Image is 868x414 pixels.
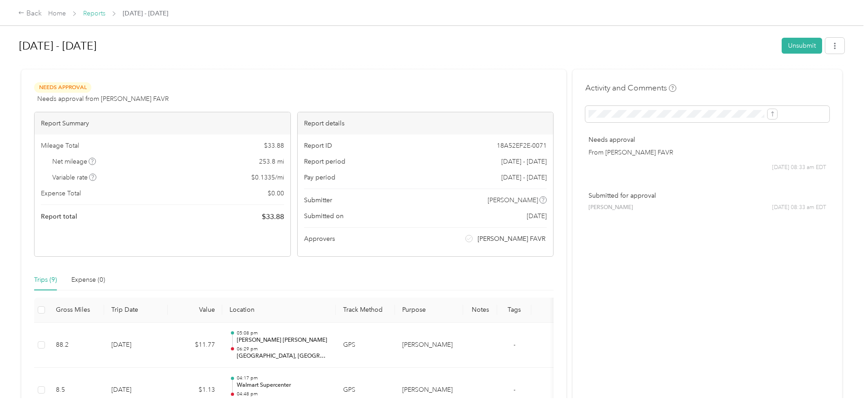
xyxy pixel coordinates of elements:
[817,363,868,414] iframe: Everlance-gr Chat Button Frame
[514,341,515,349] span: -
[304,211,344,221] span: Submitted on
[304,141,332,150] span: Report ID
[41,189,81,198] span: Expense Total
[589,148,826,157] p: From [PERSON_NAME] FAVR
[168,323,222,368] td: $11.77
[585,82,676,94] h4: Activity and Comments
[395,298,463,323] th: Purpose
[49,298,104,323] th: Gross Miles
[259,157,284,166] span: 253.8 mi
[514,386,515,394] span: -
[41,141,79,150] span: Mileage Total
[237,330,329,336] p: 05:08 pm
[304,234,335,244] span: Approvers
[237,397,329,405] p: [PERSON_NAME] [PERSON_NAME]
[34,275,57,285] div: Trips (9)
[123,9,168,18] span: [DATE] - [DATE]
[395,323,463,368] td: Acosta
[395,368,463,413] td: Acosta
[336,298,395,323] th: Track Method
[37,94,169,104] span: Needs approval from [PERSON_NAME] FAVR
[589,204,633,212] span: [PERSON_NAME]
[19,35,775,57] h1: Aug 16 - 31, 2025
[478,234,545,244] span: [PERSON_NAME] FAVR
[52,173,97,182] span: Variable rate
[48,10,66,17] a: Home
[237,381,329,389] p: Walmart Supercenter
[463,298,497,323] th: Notes
[497,298,531,323] th: Tags
[527,211,547,221] span: [DATE]
[501,157,547,166] span: [DATE] - [DATE]
[304,173,335,182] span: Pay period
[41,212,77,221] span: Report total
[18,8,42,19] div: Back
[168,298,222,323] th: Value
[336,323,395,368] td: GPS
[237,336,329,344] p: [PERSON_NAME] [PERSON_NAME]
[589,135,826,145] p: Needs approval
[336,368,395,413] td: GPS
[237,375,329,381] p: 04:17 pm
[304,195,332,205] span: Submitter
[49,368,104,413] td: 8.5
[501,173,547,182] span: [DATE] - [DATE]
[251,173,284,182] span: $ 0.1335 / mi
[49,323,104,368] td: 88.2
[237,391,329,397] p: 04:48 pm
[497,141,547,150] span: 18A52EF2E-0071
[237,346,329,352] p: 06:29 pm
[782,38,822,54] button: Unsubmit
[168,368,222,413] td: $1.13
[83,10,105,17] a: Reports
[298,112,554,135] div: Report details
[104,368,168,413] td: [DATE]
[589,191,826,200] p: Submitted for approval
[268,189,284,198] span: $ 0.00
[34,82,91,93] span: Needs Approval
[304,157,345,166] span: Report period
[35,112,290,135] div: Report Summary
[104,323,168,368] td: [DATE]
[772,164,826,172] span: [DATE] 08:33 am EDT
[71,275,105,285] div: Expense (0)
[222,298,336,323] th: Location
[488,195,538,205] span: [PERSON_NAME]
[262,211,284,222] span: $ 33.88
[104,298,168,323] th: Trip Date
[237,352,329,360] p: [GEOGRAPHIC_DATA], [GEOGRAPHIC_DATA], [US_STATE], 29072, [GEOGRAPHIC_DATA]
[52,157,96,166] span: Net mileage
[264,141,284,150] span: $ 33.88
[772,204,826,212] span: [DATE] 08:33 am EDT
